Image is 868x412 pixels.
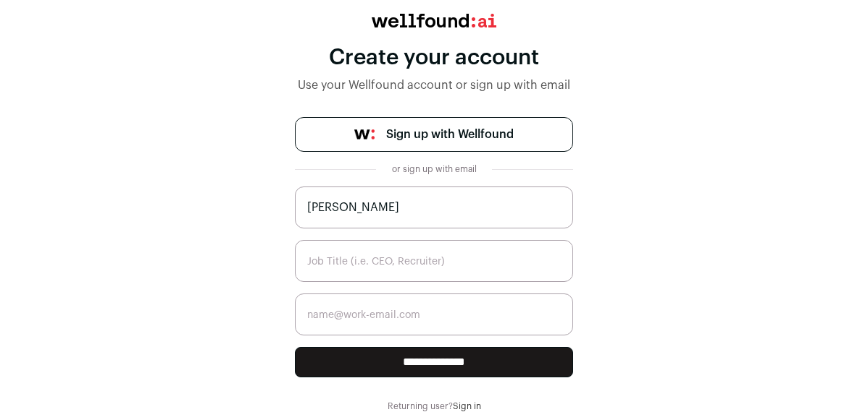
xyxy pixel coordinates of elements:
[295,400,573,412] div: Returning user?
[295,240,573,282] input: Job Title (i.e. CEO, Recruiter)
[354,129,375,140] img: wellfound-symbol-flush-black-fb3c872781a75f747ccb3a119075da62bfe97bd399995f84a933054e44a575c4.png
[295,45,573,71] div: Create your account
[295,293,573,335] input: name@work-email.com
[453,402,481,411] a: Sign in
[295,186,573,228] input: Jane Smith
[388,163,480,175] div: or sign up with email
[295,77,573,94] div: Use your Wellfound account or sign up with email
[372,14,496,27] img: wellfound:ai
[295,117,573,152] a: Sign up with Wellfound
[386,126,514,143] span: Sign up with Wellfound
